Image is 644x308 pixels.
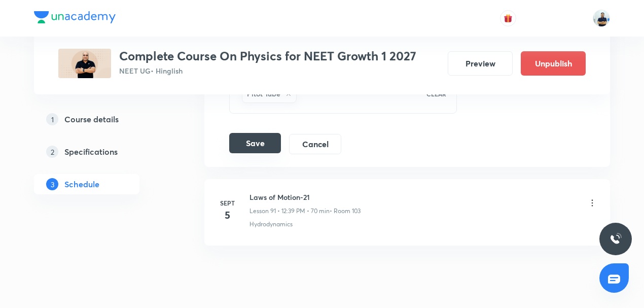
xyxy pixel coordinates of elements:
img: avatar [504,14,513,23]
h4: 5 [217,208,237,223]
button: avatar [500,10,516,26]
p: NEET UG • Hinglish [119,65,416,76]
h6: Sept [217,198,237,208]
a: 2Specifications [34,142,172,162]
h5: Schedule [64,178,99,190]
img: Company Logo [34,11,116,23]
h3: Complete Course On Physics for NEET Growth 1 2027 [119,49,416,63]
p: Hydrodynamics [249,220,293,229]
h5: Specifications [64,146,118,158]
a: 1Course details [34,109,172,129]
img: ttu [610,233,622,245]
p: Lesson 91 • 12:39 PM • 70 min [249,207,330,216]
img: ff55a74502da483aa1c33a52232840fe.jpg [58,49,111,78]
h6: Laws of Motion-21 [249,192,361,202]
button: Cancel [289,134,341,154]
p: 1 [46,113,58,125]
button: Unpublish [521,51,586,76]
img: URVIK PATEL [593,10,610,27]
button: Preview [448,51,513,76]
a: Company Logo [34,11,116,26]
button: Save [229,133,281,153]
h5: Course details [64,113,119,125]
p: • Room 103 [330,207,361,216]
p: 2 [46,146,58,158]
p: 3 [46,178,58,190]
